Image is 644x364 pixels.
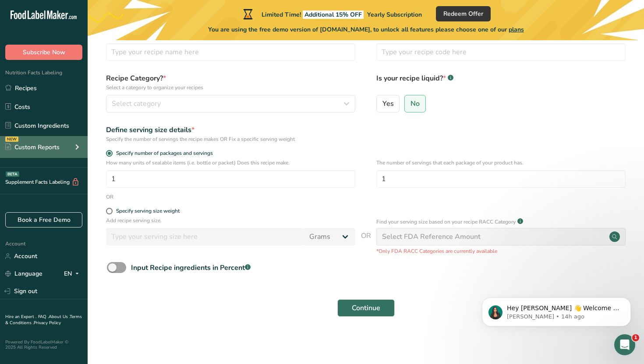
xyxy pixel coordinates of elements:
[337,299,395,317] button: Continue
[614,334,635,355] iframe: Intercom live chat
[376,218,516,226] p: Find your serving size based on your recipe RACC Category
[49,314,70,320] a: About Us .
[106,84,355,91] p: Select a category to organize your recipes
[106,217,355,224] p: Add recipe serving size.
[5,136,18,142] div: NEW
[106,159,355,167] p: How many units of sealable items (i.e. bottle or packet) Does this recipe make.
[241,9,422,19] div: Limited Time!
[106,228,304,245] input: Type your serving size here
[443,9,483,18] span: Redeem Offer
[106,43,355,61] input: Type your recipe name here
[376,159,626,167] p: The number of servings that each package of your product has.
[376,247,626,255] p: *Only FDA RACC Categories are currently available
[367,10,422,19] span: Yearly Subscription
[64,269,82,279] div: EN
[5,266,42,281] a: Language
[436,6,491,21] button: Redeem Offer
[5,314,36,320] a: Hire an Expert .
[5,339,82,350] div: Powered By FoodLabelMaker © 2025 All Rights Reserved
[469,279,644,340] iframe: Intercom notifications message
[106,73,355,91] label: Recipe Category?
[352,303,380,313] span: Continue
[106,95,355,112] button: Select category
[303,10,364,19] span: Additional 15% OFF
[34,320,61,326] a: Privacy Policy
[5,143,60,152] div: Custom Reports
[5,314,82,326] a: Terms & Conditions .
[382,99,394,108] span: Yes
[116,208,180,214] div: Specify serving size weight
[112,98,161,109] span: Select category
[632,334,639,341] span: 1
[382,231,481,242] div: Select FDA Reference Amount
[376,73,626,91] label: Is your recipe liquid?
[361,231,371,255] span: OR
[6,171,19,177] div: BETA
[106,125,355,135] div: Define serving size details
[208,25,524,34] span: You are using the free demo version of [DOMAIN_NAME], to unlock all features please choose one of...
[23,48,65,57] span: Subscribe Now
[38,314,49,320] a: FAQ .
[106,135,355,143] div: Specify the number of servings the recipe makes OR Fix a specific serving weight
[113,150,213,157] span: Specify number of packages and servings
[509,25,524,34] span: plans
[376,43,626,61] input: Type your recipe code here
[106,193,113,201] div: OR
[5,212,82,227] a: Book a Free Demo
[5,45,82,60] button: Subscribe Now
[131,262,251,273] div: Input Recipe ingredients in Percent
[410,99,420,108] span: No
